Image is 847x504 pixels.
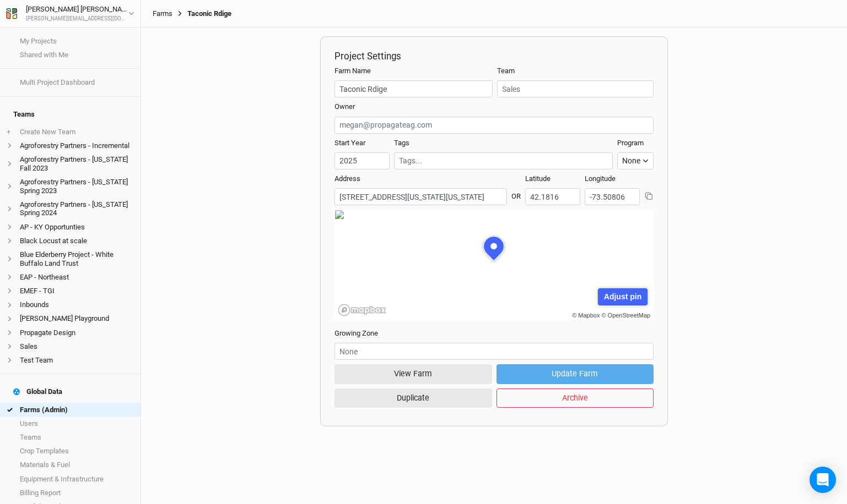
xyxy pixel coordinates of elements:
button: Duplicate [335,388,492,408]
div: Adjust pin [598,288,647,305]
input: Sales [497,80,654,97]
h2: Project Settings [335,51,654,62]
button: Update Farm [497,364,654,384]
label: Program [617,138,644,148]
label: Start Year [335,138,365,148]
label: Longitude [585,174,616,184]
button: [PERSON_NAME] [PERSON_NAME][PERSON_NAME][EMAIL_ADDRESS][DOMAIN_NAME] [6,3,135,23]
input: Address (123 James St...) [335,188,507,205]
input: Start Year [335,152,390,169]
h4: Teams [7,103,134,125]
button: None [617,152,654,169]
label: Growing Zone [335,328,378,338]
button: View Farm [335,364,492,384]
div: OR [511,183,521,201]
a: © OpenStreetMap [601,312,650,319]
div: Global Data [13,387,62,396]
span: + [7,128,10,136]
input: Project/Farm Name [335,80,492,97]
a: © Mapbox [572,312,600,319]
button: Copy [644,191,654,201]
div: [PERSON_NAME] [PERSON_NAME] [26,4,128,15]
button: Archive [497,388,654,408]
input: Latitude [525,188,580,205]
input: Tags... [399,155,607,167]
div: Taconic Rdige [172,9,231,18]
a: Farms [153,9,172,18]
label: Tags [394,138,409,148]
label: Address [335,174,360,184]
div: None [622,155,640,167]
label: Team [497,66,515,76]
input: None [335,343,654,360]
a: Mapbox logo [338,304,386,316]
div: Open Intercom Messenger [810,467,836,493]
label: Latitude [525,174,551,184]
input: Longitude [585,188,640,205]
div: [PERSON_NAME][EMAIL_ADDRESS][DOMAIN_NAME] [26,15,128,23]
input: megan@propagateag.com [335,117,654,134]
label: Farm Name [335,66,371,76]
label: Owner [335,102,355,112]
